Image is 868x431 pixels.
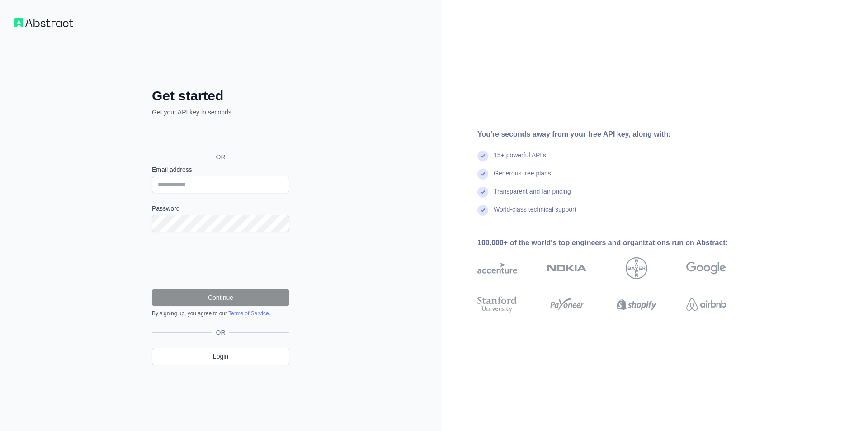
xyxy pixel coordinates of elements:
[494,205,576,223] div: World-class technical support
[228,310,269,317] a: Terms of Service
[494,187,571,205] div: Transparent and fair pricing
[477,205,488,216] img: check mark
[152,88,289,104] h2: Get started
[547,257,587,279] img: nokia
[477,151,488,161] img: check mark
[686,257,726,279] img: google
[617,294,656,314] img: shopify
[152,289,289,306] button: Continue
[626,257,647,279] img: bayer
[477,257,517,279] img: accenture
[152,310,289,317] div: By signing up, you agree to our .
[547,294,587,314] img: payoneer
[152,165,289,174] label: Email address
[477,129,755,140] div: You're seconds away from your free API key, along with:
[212,328,229,337] span: OR
[477,169,488,180] img: check mark
[494,151,546,169] div: 15+ powerful API's
[477,294,517,314] img: stanford university
[686,294,726,314] img: airbnb
[152,243,289,278] iframe: reCAPTCHA
[494,169,551,187] div: Generous free plans
[152,204,289,213] label: Password
[209,152,233,161] span: OR
[477,187,488,198] img: check mark
[152,348,289,365] a: Login
[14,18,73,27] img: Workflow
[477,237,755,248] div: 100,000+ of the world's top engineers and organizations run on Abstract:
[152,108,289,117] p: Get your API key in seconds
[147,127,292,147] iframe: Sign in with Google Button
